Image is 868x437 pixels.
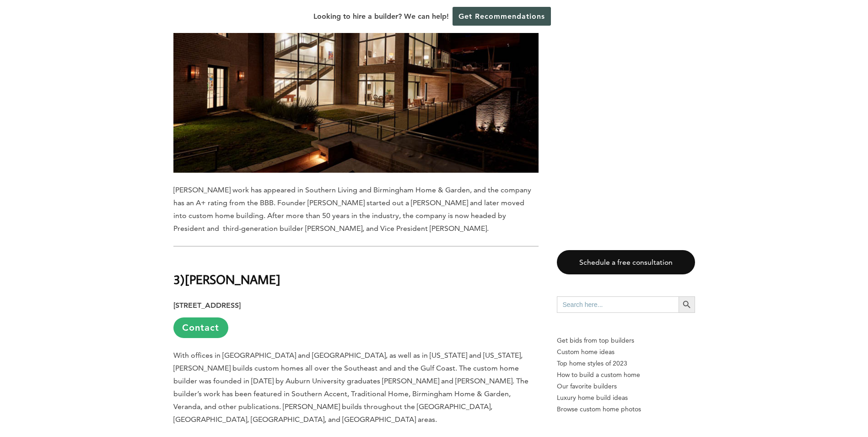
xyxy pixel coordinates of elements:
[185,271,280,287] b: [PERSON_NAME]
[173,317,228,338] a: Contact
[173,351,528,424] span: With offices in [GEOGRAPHIC_DATA] and [GEOGRAPHIC_DATA], as well as in [US_STATE] and [US_STATE],...
[173,271,185,287] b: 3)
[173,301,241,310] strong: [STREET_ADDRESS]
[557,392,695,404] a: Luxury home build ideas
[557,369,695,381] a: How to build a custom home
[822,391,857,426] iframe: Drift Widget Chat Controller
[557,358,695,369] a: Top home styles of 2023
[557,404,695,415] a: Browse custom home photos
[453,7,551,26] a: Get Recommendations
[557,381,695,392] a: Our favorite builders
[557,335,695,346] p: Get bids from top builders
[173,186,531,233] span: [PERSON_NAME] work has appeared in Southern Living and Birmingham Home & Garden, and the company ...
[557,296,679,313] input: Search here...
[557,250,695,274] a: Schedule a free consultation
[682,300,692,310] svg: Search
[557,346,695,358] a: Custom home ideas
